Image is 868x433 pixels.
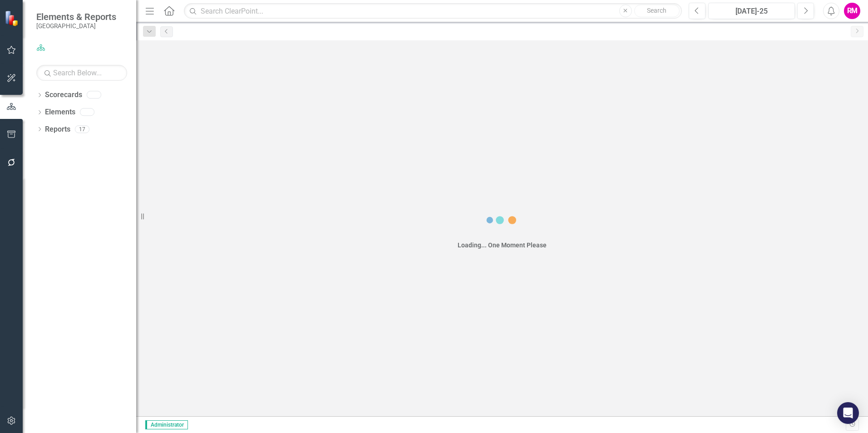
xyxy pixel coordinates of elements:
div: Loading... One Moment Please [458,241,547,250]
img: ClearPoint Strategy [5,10,20,26]
a: Scorecards [45,90,82,100]
div: Open Intercom Messenger [837,402,859,424]
div: [DATE]-25 [711,6,792,17]
a: Elements [45,107,75,118]
small: [GEOGRAPHIC_DATA] [36,22,116,30]
span: Administrator [145,420,188,429]
button: Search [634,5,680,17]
input: Search Below... [36,65,127,81]
div: 17 [75,125,89,133]
span: Search [647,7,666,14]
span: Elements & Reports [36,11,116,22]
button: RM [844,3,860,19]
input: Search ClearPoint... [184,3,682,19]
button: [DATE]-25 [708,3,795,19]
a: Reports [45,124,70,135]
